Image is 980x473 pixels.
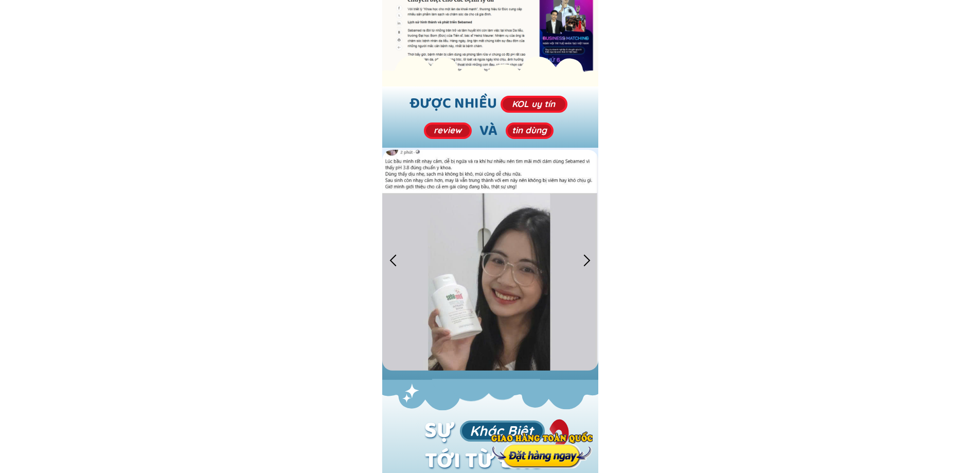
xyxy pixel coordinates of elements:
[507,124,552,137] h3: tin dùng
[460,421,543,442] h3: Khác Biệt
[391,93,515,117] h2: ĐƯỢC NHIỀU
[426,120,551,144] h2: VÀ
[402,416,477,451] h1: SỰ
[502,97,565,111] h3: KOL uy tín
[425,124,470,137] h3: review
